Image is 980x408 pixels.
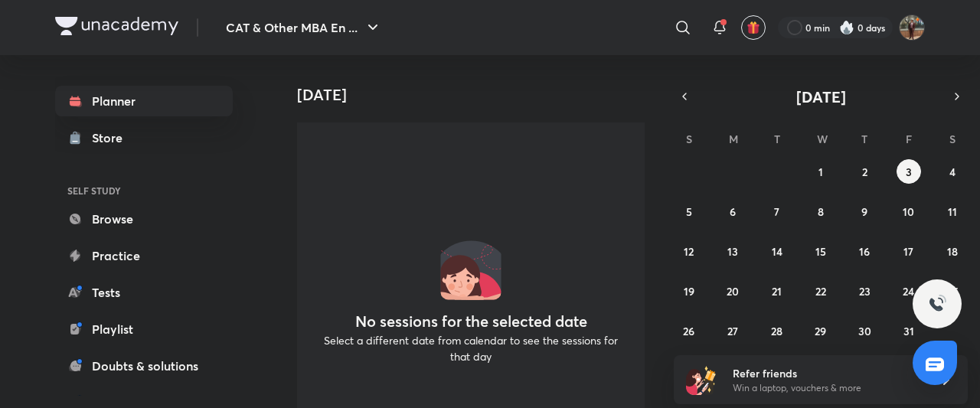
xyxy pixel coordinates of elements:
span: [DATE] [796,86,846,107]
button: October 17, 2025 [897,239,921,263]
h6: SELF STUDY [55,178,233,204]
button: October 12, 2025 [677,239,701,263]
abbr: October 12, 2025 [684,244,694,259]
abbr: October 17, 2025 [903,244,913,259]
p: Select a different date from calendar to see the sessions for that day [315,332,626,364]
button: October 18, 2025 [940,239,965,263]
img: Harshit Verma [899,15,925,41]
a: Browse [55,204,233,234]
button: October 15, 2025 [808,239,833,263]
abbr: October 19, 2025 [684,284,694,299]
abbr: October 3, 2025 [906,165,912,179]
abbr: October 25, 2025 [947,284,959,299]
img: No events [440,239,501,300]
a: Company Logo [55,17,178,39]
abbr: October 9, 2025 [861,204,867,219]
button: October 19, 2025 [677,279,701,303]
abbr: October 4, 2025 [949,165,955,179]
h4: No sessions for the selected date [355,312,587,331]
img: streak [839,20,854,35]
button: October 22, 2025 [808,279,833,303]
button: October 10, 2025 [897,199,921,224]
img: Company Logo [55,17,178,35]
button: October 20, 2025 [720,279,745,303]
abbr: Saturday [949,132,955,146]
abbr: October 10, 2025 [903,204,914,219]
button: October 29, 2025 [808,318,833,343]
abbr: October 23, 2025 [859,284,871,299]
button: October 8, 2025 [808,199,833,224]
button: October 7, 2025 [765,199,789,224]
a: Store [55,122,233,153]
abbr: October 18, 2025 [947,244,958,259]
abbr: Monday [729,132,738,146]
abbr: October 13, 2025 [727,244,738,259]
button: [DATE] [695,86,946,107]
abbr: Sunday [686,132,692,146]
abbr: Tuesday [774,132,780,146]
button: October 21, 2025 [765,279,789,303]
abbr: October 30, 2025 [858,324,871,338]
abbr: October 11, 2025 [948,204,957,219]
button: October 23, 2025 [852,279,877,303]
abbr: October 22, 2025 [815,284,826,299]
button: avatar [741,15,766,40]
abbr: October 15, 2025 [815,244,826,259]
button: October 31, 2025 [897,318,921,343]
button: October 3, 2025 [897,159,921,184]
abbr: October 7, 2025 [774,204,779,219]
abbr: October 31, 2025 [903,324,914,338]
abbr: October 27, 2025 [727,324,738,338]
button: October 27, 2025 [720,318,745,343]
a: Doubts & solutions [55,351,233,381]
abbr: October 14, 2025 [772,244,782,259]
a: Playlist [55,314,233,344]
img: referral [686,364,717,395]
abbr: Thursday [861,132,867,146]
abbr: October 21, 2025 [772,284,782,299]
button: October 11, 2025 [940,199,965,224]
abbr: October 29, 2025 [815,324,826,338]
h4: [DATE] [297,86,657,104]
div: Store [92,129,132,147]
button: October 9, 2025 [852,199,877,224]
abbr: October 6, 2025 [730,204,736,219]
img: avatar [746,21,760,34]
abbr: October 26, 2025 [683,324,694,338]
h6: Refer friends [733,365,921,381]
button: October 14, 2025 [765,239,789,263]
button: October 30, 2025 [852,318,877,343]
abbr: October 24, 2025 [903,284,914,299]
abbr: October 2, 2025 [862,165,867,179]
a: Practice [55,240,233,271]
abbr: October 16, 2025 [859,244,870,259]
p: Win a laptop, vouchers & more [733,381,921,395]
a: Planner [55,86,233,116]
abbr: October 1, 2025 [818,165,823,179]
button: October 25, 2025 [940,279,965,303]
abbr: October 5, 2025 [686,204,692,219]
abbr: October 20, 2025 [727,284,739,299]
button: October 24, 2025 [897,279,921,303]
button: CAT & Other MBA En ... [217,12,391,43]
abbr: October 28, 2025 [771,324,782,338]
a: Tests [55,277,233,308]
abbr: October 8, 2025 [818,204,824,219]
button: October 28, 2025 [765,318,789,343]
button: October 16, 2025 [852,239,877,263]
img: ttu [928,295,946,313]
abbr: Wednesday [817,132,828,146]
button: October 2, 2025 [852,159,877,184]
button: October 6, 2025 [720,199,745,224]
button: October 4, 2025 [940,159,965,184]
button: October 26, 2025 [677,318,701,343]
button: October 1, 2025 [808,159,833,184]
abbr: Friday [906,132,912,146]
button: October 13, 2025 [720,239,745,263]
button: October 5, 2025 [677,199,701,224]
